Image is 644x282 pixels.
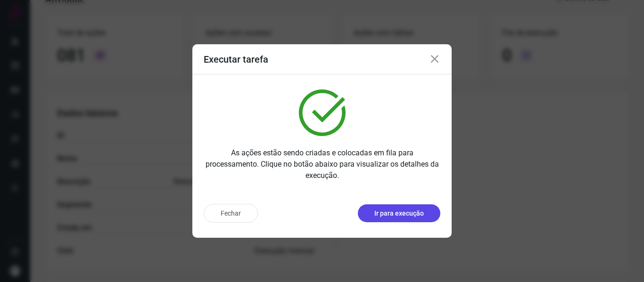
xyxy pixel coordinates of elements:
[204,204,258,223] button: Fechar
[374,209,424,218] p: Ir para execução
[299,89,346,136] img: verified.svg
[204,147,440,181] p: As ações estão sendo criadas e colocadas em fila para processamento. Clique no botão abaixo para ...
[358,204,440,222] button: Ir para execução
[204,54,268,65] h3: Executar tarefa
